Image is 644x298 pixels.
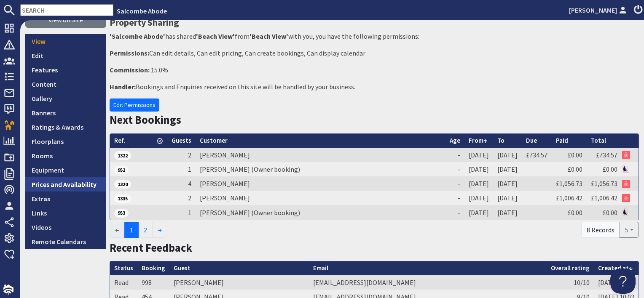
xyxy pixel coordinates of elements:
a: Email [313,264,328,272]
a: Customer [200,136,228,144]
a: £734.57 [526,151,547,159]
a: Rooms [25,149,106,163]
td: [DATE] [493,191,522,205]
td: [DATE] [464,191,493,205]
a: From [469,136,487,144]
a: Banners [25,106,106,120]
a: 2 [138,222,153,238]
a: Edit [25,48,106,63]
span: 1335 [114,194,131,203]
span: 15.0% [151,66,168,74]
td: [DATE] [464,176,493,191]
a: £0.00 [603,165,617,173]
a: Age [450,136,460,144]
img: Referer: Salcombe Abode [622,165,630,173]
td: - [445,176,464,191]
img: Referer: Salcombe Abode [622,208,630,216]
span: 2 [188,194,191,202]
a: Status [114,264,133,272]
a: Ref. [114,136,125,144]
a: £0.00 [568,165,582,173]
td: [PERSON_NAME] [196,148,445,162]
a: 953 [114,208,129,216]
a: 1320 [114,179,131,188]
a: 1322 [114,151,131,159]
a: 998 [142,278,152,287]
p: Can edit details, Can edit pricing, Can create bookings, Can display calendar [110,48,639,58]
span: 4 [188,179,191,188]
a: To [497,136,504,144]
strong: 'Beach View' [196,32,235,40]
a: Features [25,63,106,77]
a: Edit Permissions [110,98,159,112]
strong: 'Salcombe Abode' [110,32,165,40]
td: [DATE] 06:10 [594,275,639,290]
td: [DATE] [464,148,493,162]
td: [DATE] [464,162,493,176]
a: £1,056.73 [556,179,582,188]
td: Read [110,275,137,290]
a: Overall rating [551,264,590,272]
input: SEARCH [20,4,113,16]
a: → [152,222,167,238]
td: - [445,162,464,176]
span: 1320 [114,180,131,189]
img: Referer: Airbnb [622,151,630,159]
a: £734.57 [596,151,617,159]
td: [DATE] [493,176,522,191]
a: Total [591,136,606,144]
td: [DATE] [493,148,522,162]
div: 8 Records [581,222,620,238]
a: £0.00 [603,208,617,217]
p: Bookings and Enquiries received on this site will be handled by your business. [110,82,639,92]
span: 2 [188,151,191,159]
a: Videos [25,220,106,234]
td: [EMAIL_ADDRESS][DOMAIN_NAME] [309,275,547,290]
th: Due [522,134,552,148]
td: - [445,191,464,205]
strong: Permissions: [110,49,149,57]
td: [PERSON_NAME] (Owner booking) [196,162,445,176]
a: Guest [174,264,191,272]
a: £1,056.73 [591,179,617,188]
td: [PERSON_NAME] [196,191,445,205]
td: [DATE] [493,205,522,219]
a: Content [25,77,106,91]
button: 5 [620,222,639,238]
a: Links [25,206,106,220]
a: Ratings & Awards [25,120,106,134]
span: 1322 [114,151,131,160]
a: Equipment [25,163,106,177]
a: View on Site [25,12,106,28]
p: has shared from with you, you have the following permissions: [110,31,639,41]
td: [PERSON_NAME] [169,275,309,290]
span: 1 [188,165,191,173]
span: 1 [188,208,191,217]
a: Floorplans [25,134,106,149]
img: staytech_i_w-64f4e8e9ee0a9c174fd5317b4b171b261742d2d393467e5bdba4413f4f884c10.svg [3,285,13,295]
strong: 'Beach View' [250,32,288,40]
a: Extras [25,192,106,206]
a: Booking [142,264,165,272]
span: 952 [114,166,129,174]
a: 952 [114,165,129,173]
a: [PERSON_NAME] [569,5,629,15]
a: Gallery [25,91,106,106]
a: £1,006.42 [591,194,617,202]
h3: Property Sharing [110,15,639,29]
a: 1335 [114,194,131,202]
iframe: Toggle Customer Support [610,269,636,294]
td: [PERSON_NAME] (Owner booking) [196,205,445,219]
a: View [25,34,106,48]
a: Remote Calendars [25,234,106,249]
td: [DATE] [493,162,522,176]
td: [PERSON_NAME] [196,176,445,191]
td: 10/10 [547,275,594,290]
a: Created at [598,264,633,272]
a: £0.00 [568,151,582,159]
td: - [445,148,464,162]
td: - [445,205,464,219]
strong: Handler: [110,82,136,91]
strong: Commission: [110,66,150,74]
a: £1,006.42 [556,194,582,202]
